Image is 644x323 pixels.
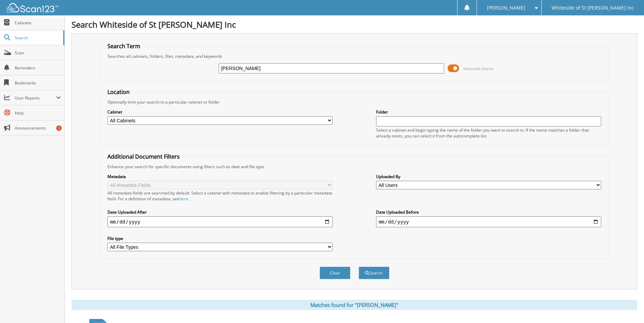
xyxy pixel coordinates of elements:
div: Select a cabinet and begin typing the name of the folder you want to search in. If the name match... [376,127,602,139]
label: File type [107,235,333,241]
img: scan123-logo-white.svg [7,3,58,12]
input: end [376,216,602,227]
span: User Reports [15,95,56,101]
span: Search [15,35,60,41]
label: Metadata [107,174,333,179]
a: here [179,196,188,202]
span: Whiteside of St [PERSON_NAME] Inc [552,6,634,10]
span: Advanced Search [463,66,493,71]
div: Matches found for "[PERSON_NAME]" [72,300,637,310]
button: Search [359,267,389,279]
label: Uploaded By [376,174,602,179]
legend: Location [104,88,133,96]
label: Cabinet [107,109,333,115]
label: Date Uploaded Before [376,209,602,215]
legend: Search Term [104,42,144,50]
h1: Search Whiteside of St [PERSON_NAME] Inc [72,19,637,30]
input: start [107,216,333,227]
div: 1 [56,125,62,131]
button: Clear [320,267,350,279]
label: Folder [376,109,602,115]
span: Reminders [15,65,61,71]
span: Scan [15,50,61,56]
label: Date Uploaded After [107,209,333,215]
div: Enhance your search for specific documents using filters such as date and file type. [104,164,605,170]
div: All metadata fields are searched by default. Select a cabinet with metadata to enable filtering b... [107,190,333,202]
span: Help [15,110,61,116]
div: Searches all cabinets, folders, files, metadata, and keywords [104,53,605,59]
div: Optionally limit your search to a particular cabinet or folder [104,99,605,105]
span: Cabinets [15,20,61,26]
legend: Additional Document Filters [104,153,183,160]
span: Bookmarks [15,80,61,86]
span: Announcements [15,125,61,131]
span: [PERSON_NAME] [487,6,525,10]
